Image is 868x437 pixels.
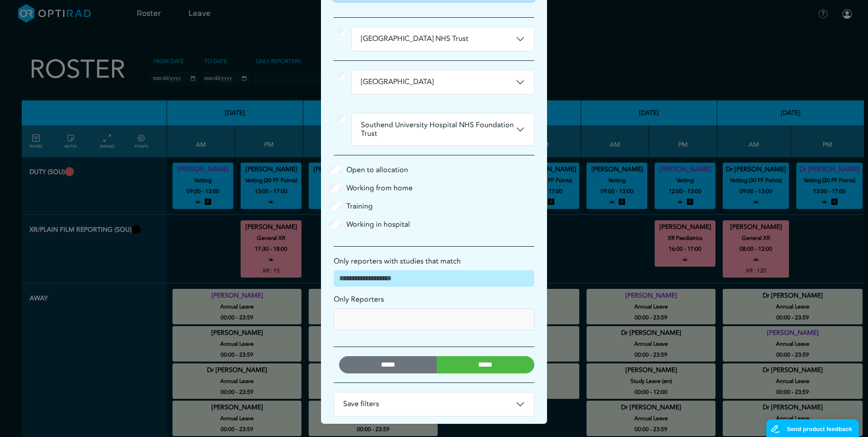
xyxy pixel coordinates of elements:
button: [GEOGRAPHIC_DATA] NHS Trust [352,27,534,51]
label: Only Reporters [334,294,384,305]
button: Southend University Hospital NHS Foundation Trust [352,114,534,145]
label: Open to allocation [346,164,408,175]
button: Save filters [334,392,534,416]
label: Only reporters with studies that match [334,256,461,267]
input: null [338,313,402,326]
label: Working in hospital [346,219,410,230]
label: Training [346,201,373,212]
label: Working from home [346,183,413,194]
button: [GEOGRAPHIC_DATA] [352,70,534,94]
